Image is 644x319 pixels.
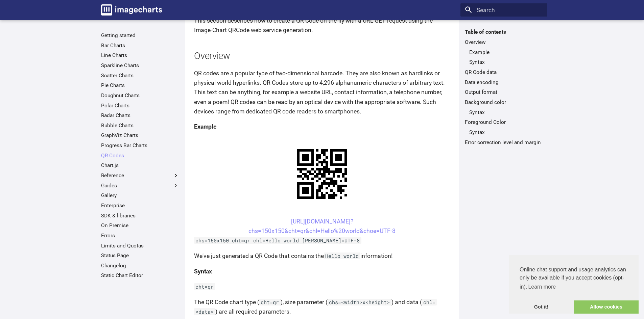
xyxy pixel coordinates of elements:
div: cookieconsent [509,255,639,314]
a: Changelog [101,262,179,269]
a: Example [469,49,543,56]
a: Getting started [101,32,179,39]
nav: Table of contents [460,29,547,145]
a: Scatter Charts [101,72,179,79]
h4: Syntax [194,267,450,276]
a: Enterprise [101,202,179,209]
code: chs=150x150 cht=qr chl=Hello world [PERSON_NAME]=UTF-8 [194,237,361,244]
a: Status Page [101,252,179,259]
a: Image-Charts documentation [98,1,165,18]
code: Hello world [324,252,360,259]
a: QR Code data [465,69,543,76]
a: dismiss cookie message [509,300,574,314]
a: Syntax [469,109,543,116]
a: Gallery [101,192,179,199]
a: Progress Bar Charts [101,142,179,149]
nav: Foreground Color [465,129,543,136]
a: Errors [101,232,179,239]
code: cht=qr [259,299,281,305]
a: SDK & libraries [101,212,179,219]
img: logo [101,4,162,16]
a: Bar Charts [101,42,179,49]
a: Static Chart Editor [101,272,179,279]
a: Line Charts [101,52,179,59]
p: This section describes how to create a QR Code on the fly with a URL GET request using the Image-... [194,16,450,35]
a: Pie Charts [101,82,179,89]
a: Syntax [469,129,543,136]
a: Limits and Quotas [101,242,179,249]
input: Search [460,3,547,17]
nav: Overview [465,49,543,66]
nav: Background color [465,109,543,116]
a: Background color [465,99,543,106]
a: Overview [465,39,543,46]
a: allow cookies [574,300,639,314]
a: Doughnut Charts [101,92,179,99]
label: Table of contents [460,29,547,35]
label: Guides [101,182,179,189]
span: Online chat support and usage analytics can only be available if you accept cookies (opt-in). [520,266,628,292]
a: Data encoding [465,79,543,86]
a: Polar Charts [101,102,179,109]
code: cht=qr [194,283,215,290]
p: We've just generated a QR Code that contains the information! [194,251,450,261]
code: chs=<width>x<height> [328,299,391,305]
a: Foreground Color [465,119,543,126]
a: Chart.js [101,162,179,169]
a: Error correction level and margin [465,139,543,146]
label: Reference [101,172,179,179]
a: Sparkline Charts [101,62,179,69]
a: [URL][DOMAIN_NAME]?chs=150x150&cht=qr&chl=Hello%20world&choe=UTF-8 [248,218,396,234]
a: QR Codes [101,152,179,159]
h2: Overview [194,50,450,63]
a: On Premise [101,222,179,229]
a: Output format [465,89,543,96]
h4: Example [194,122,450,131]
a: Syntax [469,59,543,65]
p: QR codes are a popular type of two-dimensional barcode. They are also known as hardlinks or physi... [194,69,450,116]
img: chart [285,137,359,211]
a: GraphViz Charts [101,132,179,139]
p: The QR Code chart type ( ), size parameter ( ) and data ( ) are all required parameters. [194,297,450,316]
a: Radar Charts [101,112,179,119]
a: learn more about cookies [527,282,557,292]
a: Bubble Charts [101,122,179,129]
